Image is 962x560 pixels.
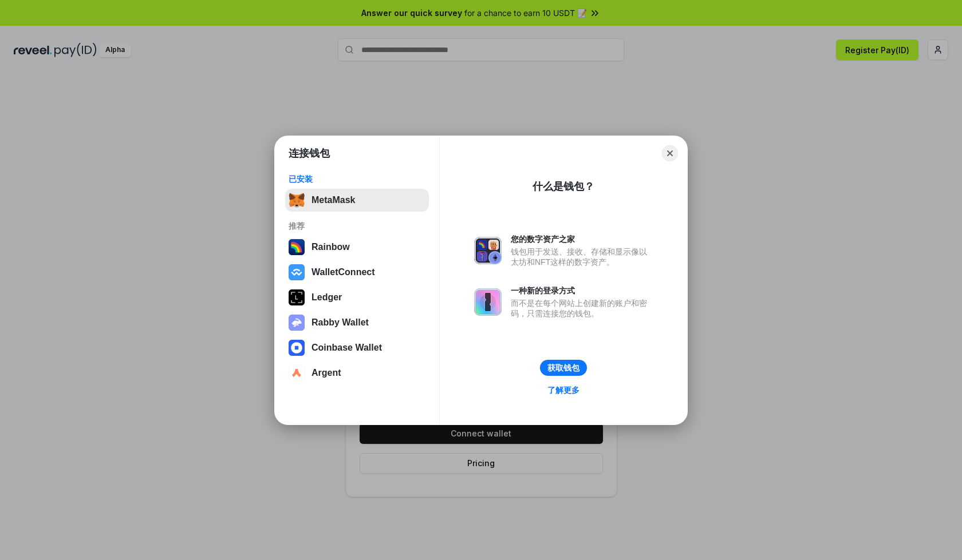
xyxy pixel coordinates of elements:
[285,286,429,309] button: Ledger
[547,385,579,395] div: 了解更多
[289,289,305,305] img: svg+xml,%3Csvg%20xmlns%3D%22http%3A%2F%2Fwww.w3.org%2F2000%2Fsvg%22%20width%3D%2228%22%20height%3...
[540,360,587,376] button: 获取钱包
[289,264,305,280] img: svg+xml,%3Csvg%20width%3D%2228%22%20height%3D%2228%22%20viewBox%3D%220%200%2028%2028%22%20fill%3D...
[285,311,429,334] button: Rabby Wallet
[533,180,594,193] div: 什么是钱包？
[312,317,369,328] div: Rabby Wallet
[285,336,429,359] button: Coinbase Wallet
[289,365,305,381] img: svg+xml,%3Csvg%20width%3D%2228%22%20height%3D%2228%22%20viewBox%3D%220%200%2028%2028%22%20fill%3D...
[289,239,305,255] img: svg+xml,%3Csvg%20width%3D%22120%22%20height%3D%22120%22%20viewBox%3D%220%200%20120%20120%22%20fil...
[511,247,653,267] div: 钱包用于发送、接收、存储和显示像以太坊和NFT这样的数字资产。
[285,261,429,284] button: WalletConnect
[285,236,429,259] button: Rainbow
[312,292,342,303] div: Ledger
[541,383,586,398] a: 了解更多
[547,363,579,373] div: 获取钱包
[285,189,429,212] button: MetaMask
[312,343,382,353] div: Coinbase Wallet
[289,340,305,356] img: svg+xml,%3Csvg%20width%3D%2228%22%20height%3D%2228%22%20viewBox%3D%220%200%2028%2028%22%20fill%3D...
[289,315,305,331] img: svg+xml,%3Csvg%20xmlns%3D%22http%3A%2F%2Fwww.w3.org%2F2000%2Fsvg%22%20fill%3D%22none%22%20viewBox...
[511,298,653,319] div: 而不是在每个网站上创建新的账户和密码，只需连接您的钱包。
[312,242,350,252] div: Rainbow
[312,368,341,378] div: Argent
[289,174,425,184] div: 已安装
[474,288,502,316] img: svg+xml,%3Csvg%20xmlns%3D%22http%3A%2F%2Fwww.w3.org%2F2000%2Fsvg%22%20fill%3D%22none%22%20viewBox...
[289,146,330,160] h1: 连接钱包
[289,192,305,208] img: svg+xml,%3Csvg%20fill%3D%22none%22%20height%3D%2233%22%20viewBox%3D%220%200%2035%2033%22%20width%...
[474,237,502,264] img: svg+xml,%3Csvg%20xmlns%3D%22http%3A%2F%2Fwww.w3.org%2F2000%2Fsvg%22%20fill%3D%22none%22%20viewBox...
[285,362,429,384] button: Argent
[312,195,355,205] div: MetaMask
[511,285,653,296] div: 一种新的登录方式
[289,221,425,231] div: 推荐
[662,145,678,161] button: Close
[511,234,653,244] div: 您的数字资产之家
[312,267,375,277] div: WalletConnect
